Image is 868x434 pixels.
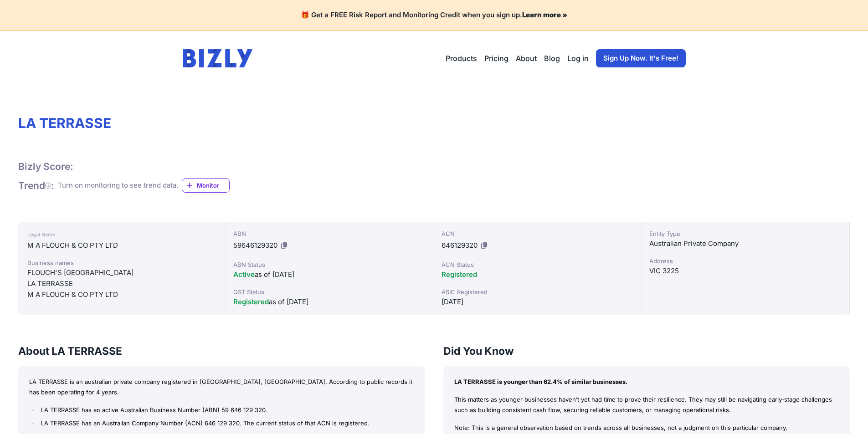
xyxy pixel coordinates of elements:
[544,53,560,64] a: Blog
[442,296,634,307] div: [DATE]
[197,181,229,190] span: Monitor
[484,53,508,64] a: Pricing
[442,241,478,250] span: 646129320
[27,258,216,267] div: Business names
[596,49,686,67] a: Sign Up Now. It's Free!
[27,267,216,278] div: FLOUCH'S [GEOGRAPHIC_DATA]
[233,270,255,279] span: Active
[27,229,216,240] div: Legal Name
[442,287,634,296] div: ASIC Registered
[18,115,850,131] h1: LA TERRASSE
[58,180,178,191] div: Turn on monitoring to see trend data.
[233,229,426,238] div: ABN
[27,278,216,289] div: LA TERRASSE
[182,178,230,193] a: Monitor
[522,10,567,19] a: Learn more »
[29,377,414,398] p: LA TERRASSE is an australian private company registered in [GEOGRAPHIC_DATA], [GEOGRAPHIC_DATA]. ...
[649,266,842,276] div: VIC 3225
[454,377,839,387] p: LA TERRASSE is younger than 62.4% of similar businesses.
[233,269,426,280] div: as of [DATE]
[18,179,54,192] h1: Trend :
[233,241,277,250] span: 59646129320
[446,53,477,64] button: Products
[567,53,589,64] a: Log in
[233,297,269,306] span: Registered
[649,256,842,266] div: Address
[27,289,216,300] div: M A FLOUCH & CO PTY LTD
[39,405,414,415] li: LA TERRASSE has an active Australian Business Number (ABN) 59 646 129 320.
[442,260,634,269] div: ACN Status
[454,423,839,433] p: Note: This is a general observation based on trends across all businesses, not a judgment on this...
[11,11,857,20] h4: 🎁 Get a FREE Risk Report and Monitoring Credit when you sign up.
[39,418,414,429] li: LA TERRASSE has an Australian Company Number (ACN) 646 129 320. The current status of that ACN is...
[442,229,634,238] div: ACN
[649,238,842,249] div: Australian Private Company
[454,394,839,415] p: This matters as younger businesses haven’t yet had time to prove their resilience. They may still...
[27,240,216,251] div: M A FLOUCH & CO PTY LTD
[233,287,426,296] div: GST Status
[18,344,425,358] h3: About LA TERRASSE
[649,229,842,238] div: Entity Type
[516,53,537,64] a: About
[443,344,850,358] h3: Did You Know
[18,160,73,173] h1: Bizly Score:
[233,260,426,269] div: ABN Status
[233,296,426,307] div: as of [DATE]
[442,270,477,279] span: Registered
